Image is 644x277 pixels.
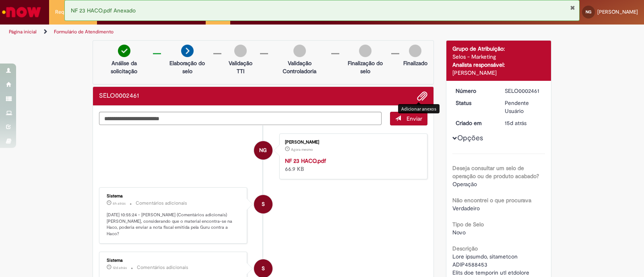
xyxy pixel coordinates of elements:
div: SELO0002461 [505,87,542,95]
div: System [254,195,272,213]
span: 6h atrás [113,201,126,206]
div: [PERSON_NAME] [285,140,419,145]
img: arrow-next.png [181,45,194,57]
time: 29/08/2025 10:55:26 [113,201,126,206]
ul: Trilhas de página [6,25,423,39]
span: Operação [452,181,477,188]
div: Grupo de Atribuição: [452,45,545,53]
b: Tipo de Selo [452,221,484,228]
b: Descrição [452,245,478,252]
p: Validação Controladoria [272,59,328,75]
p: Validação TTI [225,59,256,75]
img: img-circle-grey.png [293,45,306,57]
p: Finalizado [403,59,427,67]
img: ServiceNow [1,4,42,20]
span: NF 23 HACO.pdf Anexado [71,7,136,14]
p: Elaboração do selo [165,59,209,75]
small: Comentários adicionais [136,200,187,207]
div: 15/08/2025 09:56:22 [505,119,542,127]
button: Adicionar anexos [417,91,427,101]
span: Requisições [55,8,83,16]
p: [DATE] 10:55:24 - [PERSON_NAME] (Comentários adicionais) [PERSON_NAME], considerando que o materi... [107,212,241,237]
span: Enviar [407,115,422,122]
img: img-circle-grey.png [359,45,372,57]
a: Página inicial [9,29,37,35]
span: Verdadeiro [452,205,480,212]
button: Enviar [390,112,427,125]
div: Sistema [107,194,241,199]
img: check-circle-green.png [118,45,130,57]
img: img-circle-grey.png [234,45,247,57]
small: Comentários adicionais [137,264,188,271]
div: Pendente Usuário [505,99,542,115]
span: S [262,195,265,214]
span: Agora mesmo [291,147,313,152]
span: NG [259,141,267,160]
button: Fechar Notificação [570,4,575,11]
time: 15/08/2025 09:56:22 [505,119,526,127]
span: Novo [452,229,466,236]
time: 18/08/2025 08:30:26 [113,265,127,270]
span: NG [586,9,591,14]
div: [PERSON_NAME] [452,69,545,77]
div: Analista responsável: [452,61,545,69]
b: Deseja consultar um selo de operação ou de produto acabado? [452,164,539,180]
a: NF 23 HACO.pdf [285,157,326,164]
dt: Criado em [450,119,499,127]
span: 15d atrás [505,119,526,127]
dt: Status [450,99,499,107]
div: Natane Pereira Gomes [254,141,272,160]
textarea: Digite sua mensagem aqui... [99,112,382,125]
div: 66.9 KB [285,157,419,173]
div: Selos - Marketing [452,53,545,61]
a: Formulário de Atendimento [54,29,114,35]
div: Sistema [107,258,241,263]
img: img-circle-grey.png [409,45,421,57]
h2: SELO0002461 Histórico de tíquete [99,92,139,100]
b: Não encontrei o que procurava [452,197,531,204]
p: Finalização do selo [343,59,387,75]
dt: Número [450,87,499,95]
p: Análise da solicitação [99,59,149,75]
span: 12d atrás [113,265,127,270]
div: Adicionar anexos [398,104,440,113]
span: [PERSON_NAME] [597,8,638,15]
